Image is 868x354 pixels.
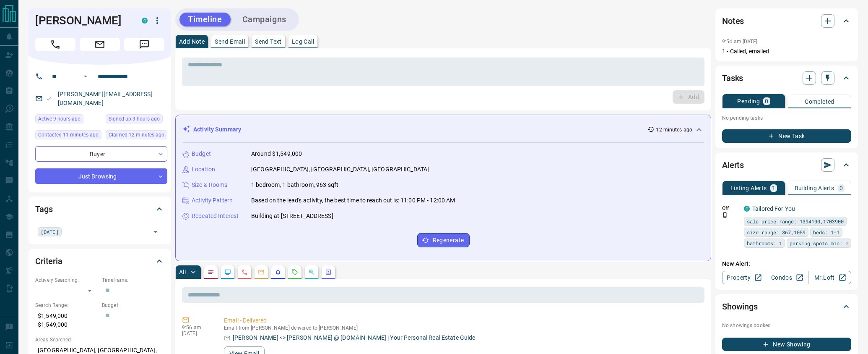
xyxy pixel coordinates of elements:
[35,14,129,27] h1: [PERSON_NAME]
[80,38,120,51] span: Email
[182,330,211,336] p: [DATE]
[109,115,160,123] span: Signed up 9 hours ago
[722,47,851,56] p: 1 - Called, emailed
[722,300,758,313] h2: Showings
[35,302,98,309] p: Search Range:
[805,99,834,105] p: Completed
[752,205,795,212] a: Tailored For You
[58,91,153,106] a: [PERSON_NAME][EMAIL_ADDRESS][DOMAIN_NAME]
[81,71,91,81] button: Open
[38,131,99,139] span: Contacted 11 minutes ago
[208,269,214,275] svg: Notes
[35,336,164,344] p: Areas Searched:
[46,96,52,102] svg: Email Valid
[192,149,211,158] p: Budget
[35,146,167,162] div: Buyer
[182,325,211,330] p: 9:56 am
[722,112,851,124] p: No pending tasks
[258,269,265,275] svg: Emails
[109,131,164,139] span: Claimed 12 minutes ago
[765,98,768,104] p: 0
[722,39,758,45] p: 9:54 am [DATE]
[737,98,760,104] p: Pending
[233,333,476,342] p: [PERSON_NAME] <> [PERSON_NAME] @ [DOMAIN_NAME] | Your Personal Real Estate Guide
[808,271,851,284] a: Mr.Loft
[325,269,332,275] svg: Agent Actions
[35,168,167,184] div: Just Browsing
[35,202,52,216] h2: Tags
[241,269,248,275] svg: Calls
[722,271,765,284] a: Property
[182,122,704,137] div: Activity Summary12 minutes ago
[722,71,743,85] h2: Tasks
[192,181,228,189] p: Size & Rooms
[102,302,164,309] p: Budget:
[179,39,205,45] p: Add Note
[102,276,164,284] p: Timeframe:
[722,296,851,317] div: Showings
[192,196,233,205] p: Activity Pattern
[251,181,338,189] p: 1 bedroom, 1 bathroom, 963 sqft
[179,269,186,275] p: All
[722,322,851,329] p: No showings booked
[308,269,315,275] svg: Opportunities
[224,316,701,325] p: Email - Delivered
[722,158,744,172] h2: Alerts
[193,125,241,134] p: Activity Summary
[291,269,298,275] svg: Requests
[35,251,164,271] div: Criteria
[722,338,851,351] button: New Showing
[722,260,851,268] p: New Alert:
[839,185,843,191] p: 0
[251,149,302,158] p: Around $1,549,000
[292,39,314,45] p: Log Call
[251,212,333,220] p: Building at [STREET_ADDRESS]
[106,114,167,126] div: Sat Aug 16 2025
[813,228,839,236] span: beds: 1-1
[744,206,750,212] div: condos.ca
[251,165,429,174] p: [GEOGRAPHIC_DATA], [GEOGRAPHIC_DATA], [GEOGRAPHIC_DATA]
[35,254,62,268] h2: Criteria
[772,185,775,191] p: 1
[124,38,164,51] span: Message
[35,38,75,51] span: Call
[656,126,692,134] p: 12 minutes ago
[224,325,701,331] p: Email from [PERSON_NAME] delivered to [PERSON_NAME]
[35,309,98,332] p: $1,549,000 - $1,549,000
[224,269,231,275] svg: Lead Browsing Activity
[722,68,851,88] div: Tasks
[251,196,455,205] p: Based on the lead's activity, the best time to reach out is: 11:00 PM - 12:00 AM
[106,130,167,142] div: Sat Aug 16 2025
[722,205,739,212] p: Off
[234,13,295,26] button: Campaigns
[255,39,282,45] p: Send Text
[35,276,98,284] p: Actively Searching:
[275,269,281,275] svg: Listing Alerts
[41,228,59,236] span: [DATE]
[179,13,231,26] button: Timeline
[150,226,161,238] button: Open
[417,233,470,247] button: Regenerate
[790,239,848,247] span: parking spots min: 1
[192,212,239,220] p: Repeated Interest
[747,239,782,247] span: bathrooms: 1
[722,212,728,218] svg: Push Notification Only
[35,114,101,126] div: Sat Aug 16 2025
[35,199,164,219] div: Tags
[795,185,834,191] p: Building Alerts
[722,155,851,175] div: Alerts
[722,14,744,28] h2: Notes
[38,115,81,123] span: Active 9 hours ago
[730,185,767,191] p: Listing Alerts
[142,18,148,24] div: condos.ca
[215,39,245,45] p: Send Email
[35,130,101,142] div: Sat Aug 16 2025
[765,271,808,284] a: Condos
[722,11,851,31] div: Notes
[192,165,215,174] p: Location
[747,228,806,236] span: size range: 867,1059
[722,129,851,143] button: New Task
[747,217,844,226] span: sale price range: 1394100,1703900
